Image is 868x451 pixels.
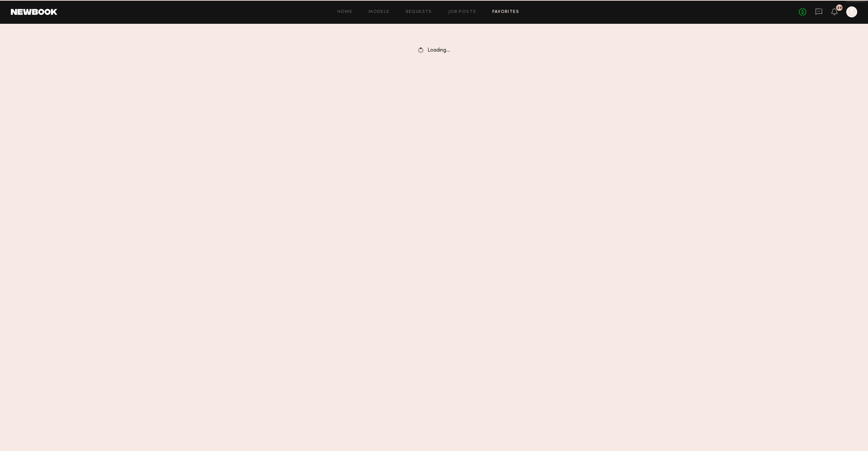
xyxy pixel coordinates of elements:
[337,10,353,14] a: Home
[428,48,450,53] span: Loading…
[369,10,389,14] a: Models
[406,10,432,14] a: Requests
[448,10,476,14] a: Job Posts
[837,6,842,10] div: 29
[492,10,519,14] a: Favorites
[846,6,857,17] a: T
